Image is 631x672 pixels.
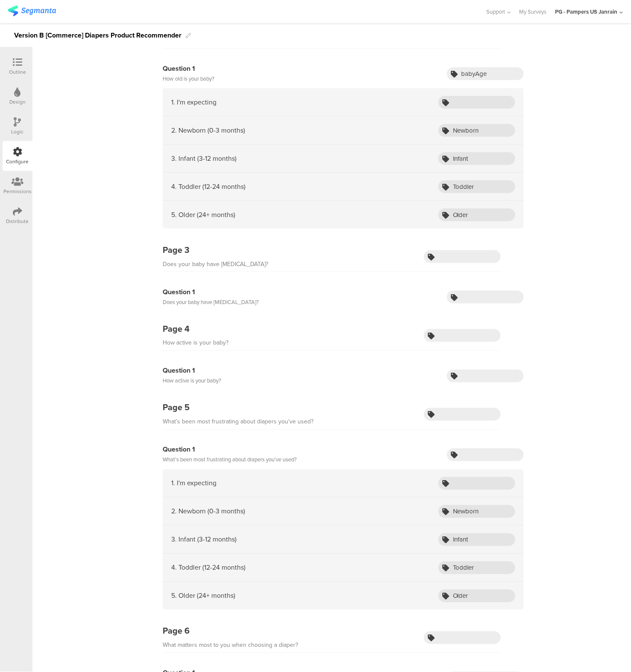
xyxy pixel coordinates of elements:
div: Question 1 [163,445,297,455]
div: Page 4 [163,322,228,335]
div: Page 5 [163,401,313,414]
div: Question 1 [163,287,259,297]
div: 5. Older (24+ months) [171,210,235,220]
div: Does your baby have [MEDICAL_DATA]? [163,297,259,307]
div: 3. Infant (3-12 months) [171,535,237,545]
div: 2. Newborn (0-3 months) [171,125,245,135]
div: 4. Toddler (12-24 months) [171,563,245,573]
div: Distribute [6,217,29,225]
div: Version B [Commerce] Diapers Product Recommender [14,29,181,42]
div: Outline [9,68,26,76]
div: 2. Newborn (0-3 months) [171,507,245,516]
div: Configure [6,158,29,165]
div: 3. Infant (3-12 months) [171,154,237,163]
div: How active is your baby? [163,376,221,386]
div: Does your baby have [MEDICAL_DATA]? [163,259,268,269]
div: How active is your baby? [163,338,228,348]
div: Question 1 [163,366,221,376]
div: Permissions [3,188,32,195]
div: How old is your baby? [163,74,214,84]
div: Page 6 [163,625,298,637]
div: Logic [12,128,24,136]
div: Design [9,98,26,106]
div: What’s been most frustrating about diapers you've used? [163,417,313,427]
div: 5. Older (24+ months) [171,591,235,601]
div: Page 3 [163,243,268,256]
span: Support [487,8,505,16]
div: 1. I'm expecting [171,478,216,488]
div: 4. Toddler (12-24 months) [171,182,245,191]
div: Question 1 [163,64,214,74]
div: 1. I'm expecting [171,97,216,107]
div: PG - Pampers US Janrain [555,8,618,16]
img: segmanta logo [8,6,56,16]
div: What matters most to you when choosing a diaper? [163,640,298,651]
div: What’s been most frustrating about diapers you've used? [163,455,297,465]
